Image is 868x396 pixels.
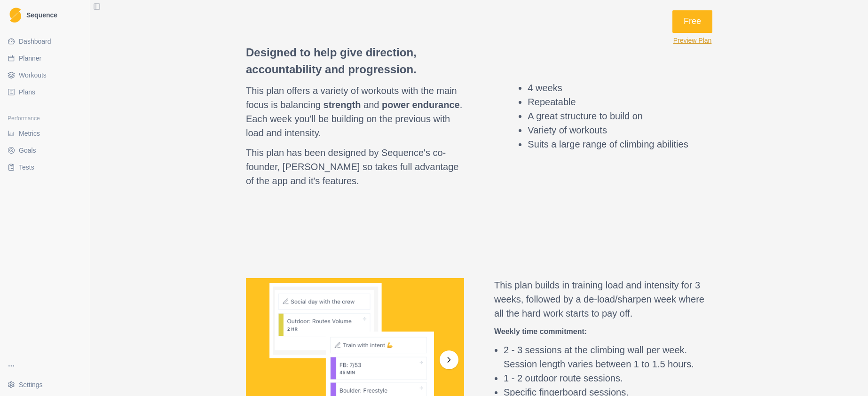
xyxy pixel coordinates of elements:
a: Planner [4,51,86,66]
a: Goals [4,143,86,158]
span: Tests [19,163,34,172]
a: Tests [4,160,86,175]
li: Variety of workouts [528,123,688,137]
p: This plan builds in training load and intensity for 3 weeks, followed by a de-load/sharpen week w... [494,278,712,320]
span: Sequence [26,12,57,18]
li: 1 - 2 outdoor route sessions. [504,371,712,385]
div: Performance [4,111,86,126]
span: Planner [19,54,41,63]
li: Suits a large range of climbing abilities [528,137,688,151]
li: 2 - 3 sessions at the climbing wall per week. Session length varies between 1 to 1.5 hours. [504,343,712,371]
span: Metrics [19,129,40,138]
a: Metrics [4,126,86,141]
span: Workouts [19,70,47,80]
span: Dashboard [19,37,51,46]
a: Dashboard [4,34,86,49]
a: Plans [4,85,86,100]
li: A great structure to build on [528,109,688,123]
button: Preview Plan [673,37,712,44]
a: Workouts [4,68,86,83]
span: strength [324,100,361,110]
button: Settings [4,377,86,392]
p: This plan has been designed by Sequence's co-founder, [PERSON_NAME] so takes full advantage of th... [246,146,464,188]
button: Next Slide [440,350,458,369]
button: Free [672,10,712,33]
span: Goals [19,146,36,155]
p: Designed to help give direction, accountability and progression. [246,44,464,78]
li: 4 weeks [528,81,688,95]
img: Logo [9,8,21,23]
p: Weekly time commitment: [494,326,712,337]
span: power endurance [382,100,460,110]
span: Plans [19,87,35,97]
li: Repeatable [528,95,688,109]
p: This plan offers a variety of workouts with the main focus is balancing and . Each week you'll be... [246,84,464,140]
a: LogoSequence [4,4,86,26]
